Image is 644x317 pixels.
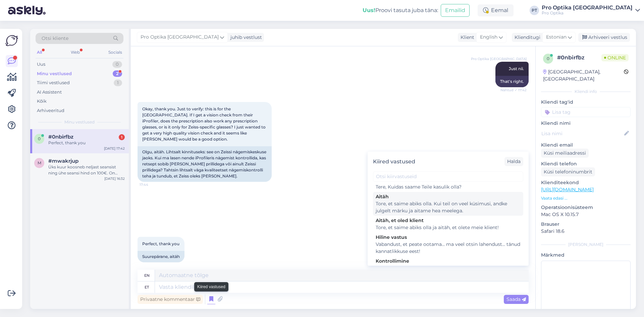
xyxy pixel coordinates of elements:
div: Suurepärane, aitäh [138,251,184,262]
b: Uus! [363,7,375,13]
p: Brauser [541,221,631,228]
div: Web [69,48,81,57]
p: Kliendi email [541,142,631,149]
span: Pro Optika [GEOGRAPHIC_DATA] [141,34,219,41]
span: Nähtud ✓ 17:42 [500,88,527,93]
div: [GEOGRAPHIC_DATA], [GEOGRAPHIC_DATA] [543,68,624,83]
p: Kliendi nimi [541,120,631,127]
div: Hiline vastus [376,234,521,241]
input: Otsi kiirvastuseid [373,171,523,182]
input: Lisa nimi [541,130,623,137]
div: Minu vestlused [37,70,72,77]
div: Klienditugi [512,34,540,41]
div: Privaatne kommentaar [138,295,203,304]
div: Kontrollimine [376,258,521,265]
div: Arhiveeritud [37,107,64,114]
div: Aitäh [376,193,521,200]
a: [URL][DOMAIN_NAME] [541,187,594,193]
span: Online [601,54,629,61]
img: Askly Logo [5,34,18,47]
div: 1 [114,80,122,86]
div: Proovi tasuta juba täna: [363,6,438,14]
div: [DATE] 16:32 [104,176,125,181]
div: PT [530,6,539,15]
div: Tore, et saime abiks olla. Kui teil on veel küsimusi, andke julgelt märku ja aitame hea meelega. [376,200,521,214]
input: Lisa tag [541,107,631,117]
div: 2 [113,70,122,77]
div: 0 [112,61,122,68]
span: 0 [547,56,549,61]
div: All [36,48,43,57]
p: Operatsioonisüsteem [541,204,631,211]
div: et [145,281,149,293]
p: Vaata edasi ... [541,195,631,201]
div: en [144,270,150,281]
span: #mwakrjup [48,158,78,164]
small: Kiired vastused [197,284,225,290]
div: Kliendi info [541,89,631,95]
button: Emailid [441,4,470,17]
div: juhib vestlust [228,34,262,41]
span: 17:44 [140,263,165,268]
div: That's right. [495,76,529,87]
div: Tore, et saime abiks olla ja aitäh, et olete meie klient! [376,224,521,231]
div: Pro Optika [542,10,633,16]
div: Kiired vastused [373,158,415,166]
p: Mac OS X 10.15.7 [541,211,631,218]
div: Arhiveeri vestlus [578,33,630,42]
span: Minu vestlused [64,119,95,125]
span: 0 [38,136,41,141]
a: Pro Optika [GEOGRAPHIC_DATA]Pro Optika [542,5,640,16]
div: 1 [119,134,125,140]
span: English [480,34,497,41]
span: Saada [506,296,526,302]
span: Okay, thank you. Just to verify: this is for the [GEOGRAPHIC_DATA]. If I get a vision check from ... [142,106,267,142]
div: Aitäh, et oled klient [376,217,521,224]
span: Otsi kliente [42,35,68,42]
div: # 0nbirfbz [557,54,601,62]
div: Socials [107,48,123,57]
p: Kliendi telefon [541,160,631,167]
div: Eemal [478,4,514,16]
span: #0nbirfbz [48,134,73,140]
div: Olgu, aitäh. Lihtsalt kinnituseks: see on Zeissi nägemiskeskuse jaoks. Kui ma lasen nende iProfil... [138,146,272,182]
div: Kõik [37,98,47,105]
span: 17:44 [140,182,165,187]
div: Halda [504,157,523,166]
div: Perfect, thank you [48,140,125,146]
span: Just nii. [509,66,524,71]
div: Üks kuur koosneb neljast seansist ning ühe seansi hind on 100€. On võimalik [PERSON_NAME] combo p... [48,164,125,176]
span: Perfect, thank you [142,241,179,246]
div: Pro Optika [GEOGRAPHIC_DATA] [542,5,633,10]
span: m [38,160,41,165]
div: Uus [37,61,45,68]
div: Vabandust, et peate ootama… ma veel otsin lahendust… tänud kannatlikkuse eest! [376,241,521,255]
p: Märkmed [541,252,631,259]
div: Küsi telefoninumbrit [541,167,595,176]
div: [DATE] 17:42 [104,146,125,151]
div: Tere, Kuidas saame Teile kasulik olla? [376,183,521,191]
p: Safari 18.6 [541,228,631,235]
span: Pro Optika [GEOGRAPHIC_DATA] [471,56,527,61]
div: Klient [458,34,474,41]
div: [PERSON_NAME] [541,242,631,248]
div: Küsi meiliaadressi [541,149,589,158]
div: Tiimi vestlused [37,80,70,86]
div: AI Assistent [37,89,62,96]
p: Kliendi tag'id [541,99,631,106]
span: Estonian [546,34,567,41]
p: Klienditeekond [541,179,631,186]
